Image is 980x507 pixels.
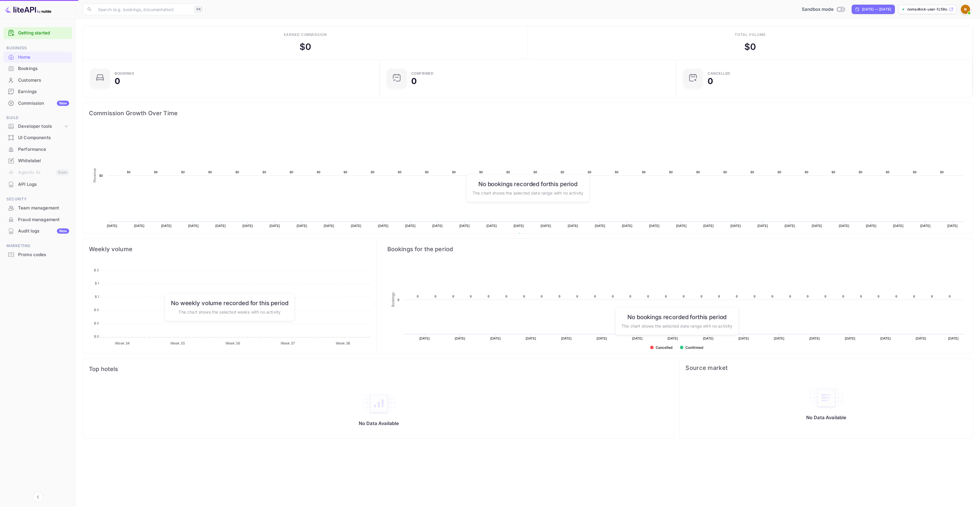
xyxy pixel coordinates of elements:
[93,168,97,182] text: Revenue
[594,295,596,298] text: 0
[405,224,416,228] text: [DATE]
[3,27,72,39] div: Getting started
[188,224,199,228] text: [DATE]
[809,385,844,410] img: empty-state-table.svg
[809,337,820,340] text: [DATE]
[473,190,583,196] p: The chart shows the selected date range with no activity
[771,295,773,298] text: 0
[3,202,72,213] a: Team management
[845,337,855,340] text: [DATE]
[703,224,714,228] text: [DATE]
[913,295,915,298] text: 0
[391,292,395,307] text: Bookings
[18,77,69,84] div: Customers
[920,224,931,228] text: [DATE]
[134,224,144,228] text: [DATE]
[3,249,72,260] a: Promo codes
[417,295,419,298] text: 0
[18,123,63,130] div: Developer tools
[806,415,846,420] p: No Data Available
[839,224,849,228] text: [DATE]
[18,88,69,95] div: Earnings
[860,295,862,298] text: 0
[3,52,72,63] div: Home
[89,364,668,374] span: Top hotels
[596,337,607,340] text: [DATE]
[94,4,192,15] input: Search (e.g. bookings, documentation)
[642,170,646,174] text: $0
[683,295,685,298] text: 0
[505,295,507,298] text: 0
[3,52,72,62] a: Home
[18,205,69,211] div: Team management
[744,40,756,53] div: $ 0
[371,170,374,174] text: $0
[317,170,321,174] text: $0
[622,313,732,320] h6: No bookings recorded for this period
[18,181,69,188] div: API Logs
[805,170,808,174] text: $0
[708,77,713,85] div: 0
[736,295,738,298] text: 0
[701,295,702,298] text: 0
[523,233,538,237] text: Revenue
[361,391,396,416] img: empty-state-table2.svg
[3,243,72,249] span: Marketing
[290,170,293,174] text: $0
[344,170,347,174] text: $0
[615,170,619,174] text: $0
[425,170,429,174] text: $0
[931,295,933,298] text: 0
[3,75,72,85] a: Customers
[115,72,134,75] div: Bookings
[3,214,72,225] div: Fraud management
[3,179,72,190] div: API Logs
[907,7,948,12] p: nomadkick-user-fz59o.n...
[3,155,72,166] a: Whitelabel
[99,174,103,177] text: $0
[878,295,879,298] text: 0
[281,341,295,345] tspan: Week 37
[778,170,781,174] text: $0
[3,115,72,121] span: Build
[708,72,730,75] div: CANCELLED
[18,158,69,164] div: Whitelabel
[432,224,443,228] text: [DATE]
[57,101,69,106] div: New
[866,224,876,228] text: [DATE]
[161,224,171,228] text: [DATE]
[452,170,456,174] text: $0
[359,420,399,426] p: No Data Available
[886,170,890,174] text: $0
[3,144,72,155] div: Performance
[825,295,826,298] text: 0
[455,337,465,340] text: [DATE]
[3,144,72,155] a: Performance
[685,364,967,371] span: Source market
[916,337,926,340] text: [DATE]
[336,341,350,345] tspan: Week 38
[842,295,844,298] text: 0
[647,295,649,298] text: 0
[588,170,591,174] text: $0
[514,224,524,228] text: [DATE]
[696,170,700,174] text: $0
[3,225,72,236] a: Audit logsNew
[3,86,72,97] div: Earnings
[170,341,185,345] tspan: Week 35
[397,298,399,302] text: 0
[171,309,288,315] p: The chart shows the selected weeks with no activity
[398,170,402,174] text: $0
[595,224,605,228] text: [DATE]
[115,77,120,85] div: 0
[18,216,69,223] div: Fraud management
[3,45,72,51] span: Business
[18,228,69,235] div: Audit logs
[459,224,470,228] text: [DATE]
[561,170,564,174] text: $0
[262,170,266,174] text: $0
[802,6,834,13] span: Sandbox mode
[242,224,253,228] text: [DATE]
[419,337,430,340] text: [DATE]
